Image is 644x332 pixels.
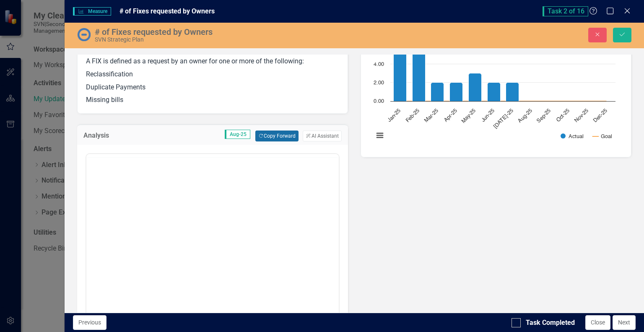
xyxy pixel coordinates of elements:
[561,133,584,139] button: Show Actual
[543,6,588,16] span: Task 2 of 16
[73,7,111,16] span: Measure
[374,80,384,86] text: 2.00
[86,157,339,320] iframe: Rich Text Area
[374,130,386,141] button: View chart menu, Chart
[387,108,402,123] text: Jan-25
[374,99,384,104] text: 0.00
[83,132,130,139] h3: Analysis
[412,45,425,101] path: Feb-25, 6. Actual.
[95,27,386,37] div: # of Fixes requested by Owners
[536,108,552,124] text: Sep-25
[393,27,606,102] g: Actual, series 1 of 2. Bar series with 12 bars.
[574,108,589,123] text: Nov-25
[398,99,608,103] g: Goal, series 2 of 2. Line with 12 data points.
[225,130,250,139] span: Aug-25
[405,108,420,123] text: Feb-25
[374,62,384,67] text: 4.00
[303,131,341,141] button: AI Assistant
[77,28,91,41] img: No Information
[86,55,339,68] p: A FIX is defined as a request by an owner for one or more of the following:
[443,108,458,123] text: Apr-25
[517,108,533,124] text: Aug-25
[393,36,406,101] path: Jan-25, 7. Actual.
[468,73,481,101] path: May-25, 3. Actual.
[86,68,339,81] p: Reclassification
[556,108,571,123] text: Oct-25
[86,81,339,94] p: Duplicate Payments
[431,82,444,101] path: Mar-25, 2. Actual.
[487,82,500,101] path: Jun-25, 2. Actual.
[506,82,519,101] path: Jul-25, 2. Actual.
[592,133,612,139] button: Show Goal
[493,108,514,130] text: [DATE]-25
[613,315,636,330] button: Next
[255,131,299,141] button: Copy Forward
[119,7,215,15] span: # of Fixes requested by Owners
[449,82,462,101] path: Apr-25, 2. Actual.
[423,108,439,123] text: Mar-25
[369,23,623,149] div: Chart. Highcharts interactive chart.
[95,37,386,43] div: SVN Strategic Plan
[480,108,496,123] text: Jun-25
[592,108,608,123] text: Dec-25
[369,23,620,149] svg: Interactive chart
[526,318,575,328] div: Task Completed
[86,94,339,105] p: Missing bills
[460,108,477,124] text: May-25
[585,315,610,330] button: Close
[73,315,106,330] button: Previous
